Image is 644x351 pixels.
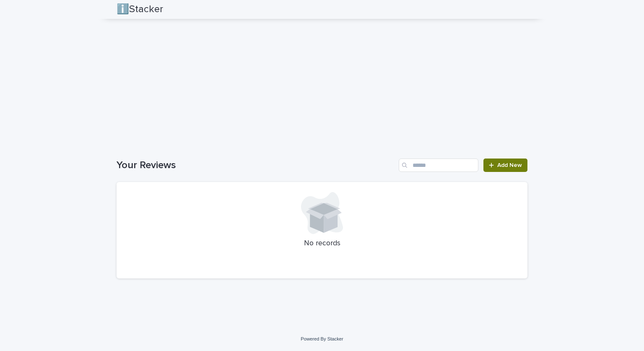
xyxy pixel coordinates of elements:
h2: ℹ️Stacker [117,3,163,16]
span: Add New [497,162,522,168]
p: No records [127,239,517,248]
a: Powered By Stacker [301,336,343,341]
input: Search [399,159,478,172]
a: Add New [483,159,527,172]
